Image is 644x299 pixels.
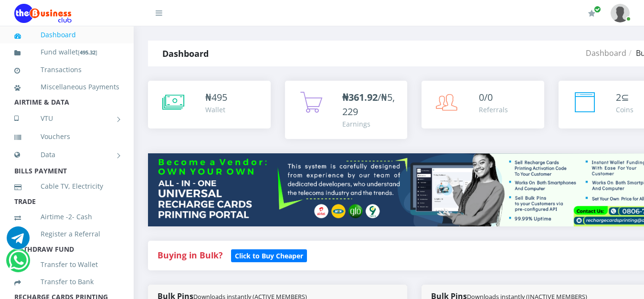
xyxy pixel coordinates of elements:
[80,49,95,56] b: 495.32
[158,249,222,261] strong: Buying in Bulk?
[14,107,119,130] a: VTU
[14,41,119,64] a: Fund wallet[495.32]
[586,48,626,58] a: Dashboard
[78,49,97,56] small: [ ]
[9,256,28,272] a: Chat for support
[14,126,119,148] a: Vouchers
[14,254,119,276] a: Transfer to Wallet
[205,105,227,115] div: Wallet
[342,91,395,118] span: /₦5,229
[14,76,119,98] a: Miscellaneous Payments
[479,105,508,115] div: Referrals
[14,223,119,245] a: Register a Referral
[342,91,378,104] b: ₦361.92
[14,175,119,197] a: Cable TV, Electricity
[148,81,271,128] a: ₦495 Wallet
[616,105,633,115] div: Coins
[342,119,398,129] div: Earnings
[14,271,119,293] a: Transfer to Bank
[422,81,544,128] a: 0/0 Referrals
[285,81,408,139] a: ₦361.92/₦5,229 Earnings
[588,10,595,17] i: Renew/Upgrade Subscription
[611,4,630,22] img: User
[235,251,303,260] b: Click to Buy Cheaper
[211,91,227,104] span: 495
[162,48,209,59] strong: Dashboard
[616,91,621,104] span: 2
[205,90,227,105] div: ₦
[7,234,30,249] a: Chat for support
[14,206,119,228] a: Airtime -2- Cash
[231,249,307,261] a: Click to Buy Cheaper
[14,143,119,167] a: Data
[594,6,601,13] span: Renew/Upgrade Subscription
[14,24,119,46] a: Dashboard
[14,59,119,81] a: Transactions
[616,90,633,105] div: ⊆
[14,4,72,23] img: Logo
[479,91,493,104] span: 0/0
